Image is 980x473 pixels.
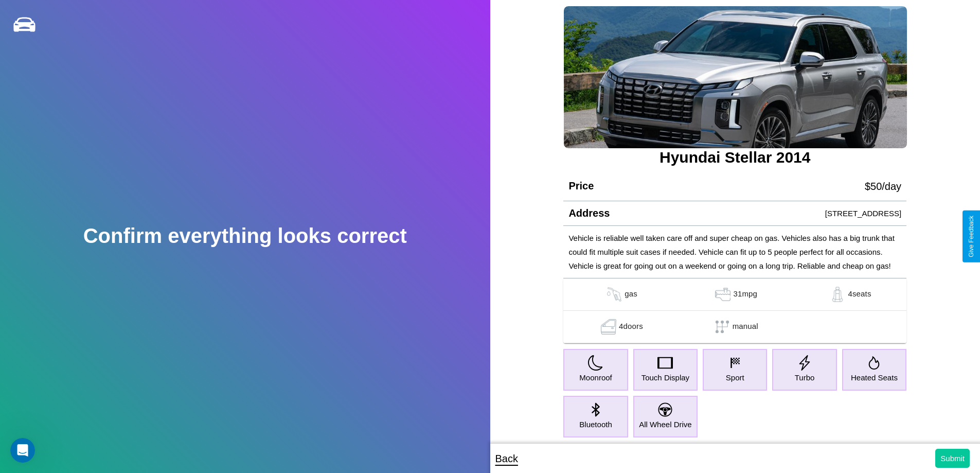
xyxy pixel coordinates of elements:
[825,206,901,220] p: [STREET_ADDRESS]
[568,231,901,273] p: Vehicle is reliable well taken care off and super cheap on gas. Vehicles also has a big trunk tha...
[625,287,637,302] p: gas
[795,371,815,384] p: Turbo
[827,287,848,302] img: gas
[568,207,610,219] h4: Address
[848,287,871,302] p: 4 seats
[642,371,689,384] p: Touch Display
[563,278,906,343] table: simple table
[83,224,407,248] h2: Confirm everything looks correct
[733,287,757,302] p: 31 mpg
[865,177,901,196] p: $ 50 /day
[968,216,975,257] div: Give Feedback
[851,371,898,384] p: Heated Seats
[10,438,35,463] iframe: Intercom live chat
[579,371,612,384] p: Moonroof
[604,287,625,302] img: gas
[598,319,619,335] img: gas
[579,417,612,431] p: Bluetooth
[568,180,594,192] h4: Price
[712,287,733,302] img: gas
[639,417,692,431] p: All Wheel Drive
[935,449,970,468] button: Submit
[726,371,744,384] p: Sport
[619,319,643,335] p: 4 doors
[733,319,758,335] p: manual
[563,149,906,166] h3: Hyundai Stellar 2014
[495,449,518,468] p: Back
